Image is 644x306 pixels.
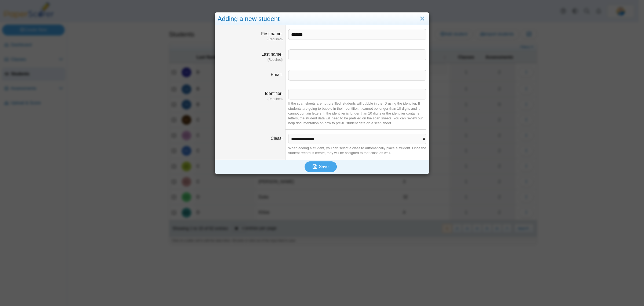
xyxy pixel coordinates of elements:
label: Class [271,136,283,141]
button: Save [305,161,337,172]
dfn: (Required) [218,37,283,42]
div: If the scan sheets are not prefilled, students will bubble in the ID using the identifier. If stu... [288,101,426,126]
label: Email [271,72,283,77]
label: Identifier [265,91,283,96]
div: Adding a new student [215,13,429,25]
dfn: (Required) [218,97,283,101]
a: Close [418,14,426,23]
div: When adding a student, you can select a class to automatically place a student. Once the student ... [288,146,426,155]
label: First name [261,31,283,36]
dfn: (Required) [218,58,283,62]
span: Save [319,164,328,169]
label: Last name [261,52,283,56]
